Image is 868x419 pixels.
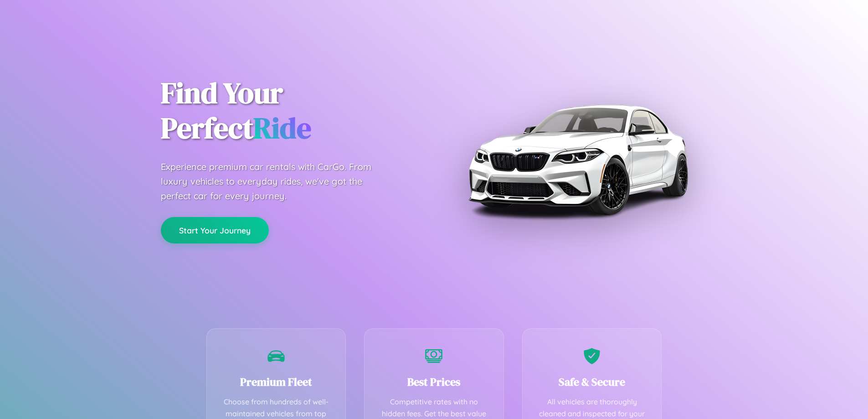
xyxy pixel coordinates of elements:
[221,374,332,389] h3: Premium Fleet
[253,108,311,148] span: Ride
[464,46,692,274] img: Premium BMW car rental vehicle
[378,374,490,389] h3: Best Prices
[161,160,389,203] p: Experience premium car rentals with CarGo. From luxury vehicles to everyday rides, we've got the ...
[161,217,269,243] button: Start Your Journey
[536,374,648,389] h3: Safe & Secure
[161,76,421,146] h1: Find Your Perfect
